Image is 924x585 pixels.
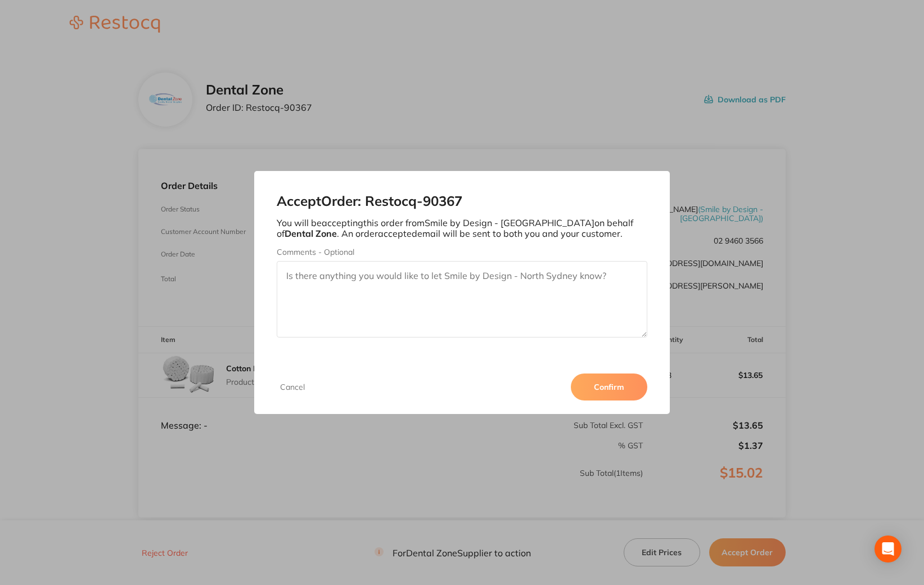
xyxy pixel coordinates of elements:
[277,382,308,392] button: Cancel
[875,535,902,562] div: Open Intercom Messenger
[277,193,647,209] h2: Accept Order: Restocq- 90367
[571,373,647,400] button: Confirm
[277,218,647,238] p: You will be accepting this order from Smile by Design - [GEOGRAPHIC_DATA] on behalf of . An order...
[285,228,337,239] b: Dental Zone
[277,247,647,256] label: Comments - Optional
